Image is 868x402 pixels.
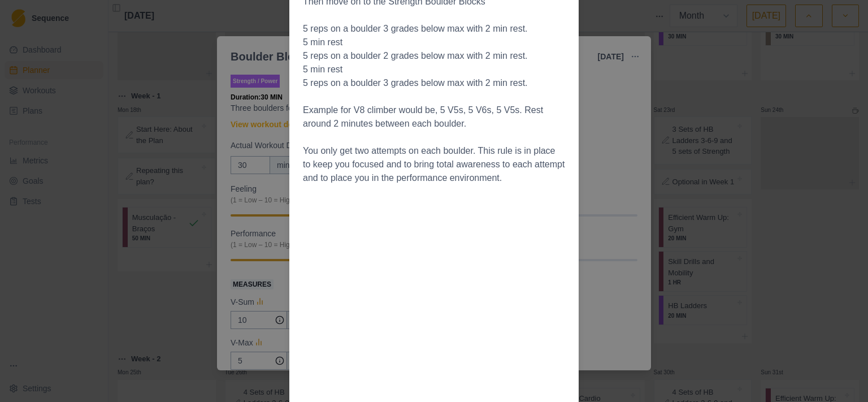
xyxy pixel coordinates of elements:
li: 5 min rest [303,36,565,49]
li: 5 reps on a boulder 3 grades below max with 2 min rest. [303,76,565,90]
li: 5 reps on a boulder 2 grades below max with 2 min rest. [303,49,565,63]
p: You only get two attempts on each boulder. This rule is in place to keep you focused and to bring... [303,144,565,185]
p: Example for V8 climber would be, 5 V5s, 5 V6s, 5 V5s. Rest around 2 minutes between each boulder. [303,103,565,131]
li: 5 reps on a boulder 3 grades below max with 2 min rest. [303,22,565,36]
li: 5 min rest [303,63,565,76]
